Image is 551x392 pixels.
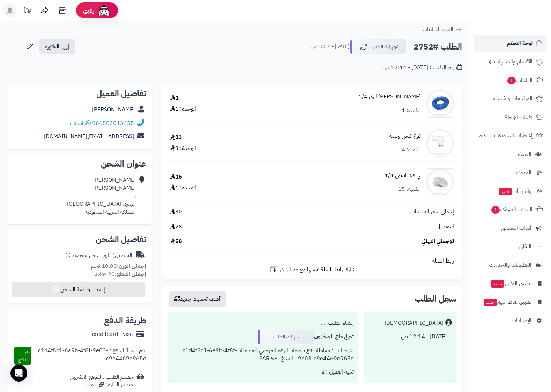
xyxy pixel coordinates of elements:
[490,279,531,288] span: تطبيق المتجر
[402,106,421,114] div: الكمية: 1
[499,188,512,195] span: جديد
[170,94,179,102] div: 1
[423,25,462,33] a: العودة للطلبات
[70,119,91,127] a: واتساب
[474,90,547,107] a: المراجعات والأسئلة
[474,257,547,273] a: التطبيقات والخدمات
[170,238,182,246] span: 58
[92,105,135,114] a: [PERSON_NAME]
[518,149,531,159] span: العملاء
[474,183,547,199] a: وآتس آبجديد
[474,294,547,310] a: تطبيق نقاط البيعجديد
[474,238,547,255] a: التقارير
[95,270,146,278] small: 20 قطعة
[65,251,115,259] span: ( طرق شحن مخصصة )
[494,57,533,67] span: الأقسام والمنتجات
[91,262,146,270] small: 10.00 كجم
[504,16,544,30] img: logo-2.png
[169,291,226,307] button: أضف تحديث جديد
[507,38,533,48] span: لوحة التحكم
[501,223,531,233] span: أدوات التسويق
[491,280,504,288] span: جديد
[13,89,146,98] h2: تفاصيل العميل
[170,105,196,113] div: الوحدة: 1
[67,176,136,216] div: [PERSON_NAME] [PERSON_NAME] ، الزمرد، [GEOGRAPHIC_DATA] المملكة العربية السعودية
[12,282,145,297] button: إصدار بوليصة الشحن
[474,109,547,126] a: طلبات الإرجاع
[507,77,516,85] span: 1
[65,251,132,259] div: التوصيل
[518,242,531,251] span: التقارير
[402,146,421,154] div: الكمية: 4
[423,25,453,33] span: العودة للطلبات
[474,127,547,144] a: إشعارات التحويلات البنكية
[44,132,134,141] a: [EMAIL_ADDRESS][DOMAIN_NAME]
[170,144,196,152] div: الوحدة: 3
[165,257,459,265] div: رابط السلة
[350,39,406,54] button: نجهزلك الطلب
[83,6,94,15] span: رفيق
[426,168,454,196] img: 1009998-90x90.jpg
[170,184,196,192] div: الوحدة: 1
[410,208,454,216] span: إجمالي سعر المنتجات
[115,270,146,278] strong: إجمالي القطع:
[368,330,452,344] div: [DATE] - 12:14 ص
[172,316,354,330] div: إنشاء الطلب ....
[170,223,182,231] span: 28
[104,316,146,325] h2: طريقة الدفع
[398,185,421,193] div: الكمية: 15
[474,201,547,218] a: السلات المتروكة1
[474,312,547,329] a: الإعدادات
[18,3,36,19] a: تحديثات المنصة
[474,220,547,236] a: أدوات التسويق
[415,295,456,303] h3: سجل الطلب
[385,319,444,327] div: [DEMOGRAPHIC_DATA]
[491,205,533,214] span: السلات المتروكة
[382,63,462,71] div: تاريخ الطلب : [DATE] - 12:14 ص
[474,164,547,181] a: المدونة
[172,344,354,365] div: ملاحظات : معاملة دفع ناجحة ، الرقم المرجعي للمعاملة: c1d4f8c1-6a9b-4f8f-9e03-c9e4469e965d - المبل...
[512,316,531,325] span: الإعدادات
[474,72,547,89] a: الطلبات1
[498,186,531,196] span: وآتس آب
[170,134,182,142] div: 13
[504,112,533,122] span: طلبات الإرجاع
[516,168,531,178] span: المدونة
[172,365,354,379] div: تنبيه العميل : لا
[170,173,182,181] div: 16
[117,262,146,270] strong: إجمالي الوزن:
[483,297,531,307] span: تطبيق نقاط البيع
[479,131,533,141] span: إشعارات التحويلات البنكية
[97,3,111,17] img: ai-face.png
[258,330,314,344] div: نجهزلك الطلب
[18,347,30,364] span: تم الدفع
[358,93,421,101] a: [PERSON_NAME] ازرق 1/4
[311,43,349,50] small: [DATE] - 12:14 ص
[170,208,182,216] span: 30
[426,90,454,118] img: 1009991-90x90.jpg
[437,223,454,231] span: التوصيل
[493,94,533,104] span: المراجعات والأسئلة
[314,332,354,341] b: تم إرجاع المخزون
[474,146,547,163] a: العملاء
[491,206,500,214] span: 1
[414,40,462,54] h2: الطلب #2752
[269,265,355,274] a: شارك رابط السلة نفسها مع عميل آخر
[426,129,454,157] img: WEB30-90x90.jpg
[13,235,146,243] h2: تفاصيل الشحن
[70,373,133,389] div: مصدر الطلب :الموقع الإلكتروني
[484,299,497,306] span: جديد
[45,43,59,51] span: الفاتورة
[70,381,133,389] div: مصدر الزيارة: جوجل
[422,238,454,246] span: الإجمالي النهائي
[385,172,421,180] a: لي فلتر ابيض 1/4
[31,347,146,365] div: رقم عملية الدفع : c1d4f8c1-6a9b-4f8f-9e03-c9e4469e965d
[10,365,27,382] div: Open Intercom Messenger
[489,260,531,270] span: التطبيقات والخدمات
[92,330,133,338] div: creditcard - visa
[507,75,533,85] span: الطلبات
[389,132,421,140] a: كوع كبس وسنه
[92,119,134,127] a: 966503013455
[474,275,547,292] a: تطبيق المتجرجديد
